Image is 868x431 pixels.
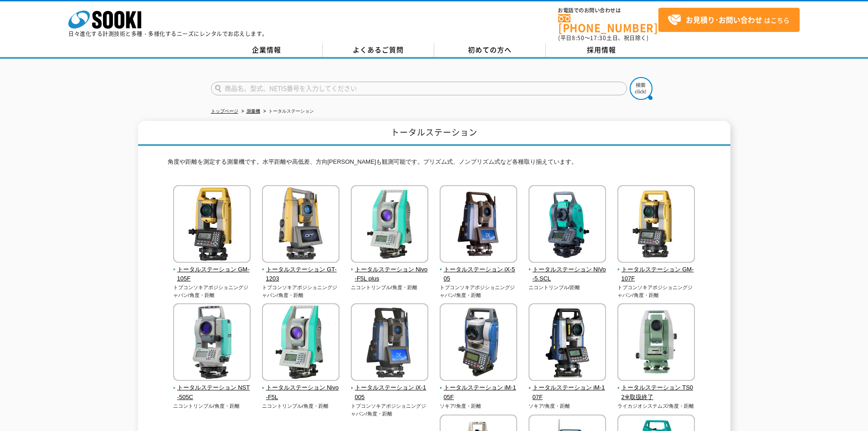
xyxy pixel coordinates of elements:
p: トプコンソキアポジショニングジャパン/角度・距離 [262,284,340,299]
a: 初めての方へ [434,43,546,57]
p: トプコンソキアポジショニングジャパン/角度・距離 [617,284,695,299]
strong: お見積り･お問い合わせ [686,14,762,25]
img: トータルステーション iM-105F [440,303,517,383]
a: トータルステーション GM-105F [173,256,251,284]
a: よくあるご質問 [323,43,434,57]
a: 企業情報 [211,43,323,57]
img: トータルステーション iX-1005 [351,303,428,383]
a: トータルステーション iX-1005 [351,375,429,402]
a: トータルステーション iM-105F [440,375,518,402]
a: トータルステーション iX-505 [440,256,518,284]
a: [PHONE_NUMBER] [558,14,658,33]
img: トータルステーション iM-107F [529,303,606,383]
img: トータルステーション Nivo-F5L [262,303,339,383]
a: トータルステーション GT-1203 [262,256,340,284]
img: トータルステーション iX-505 [440,185,517,265]
img: トータルステーション GT-1203 [262,185,339,265]
span: 8:50 [572,34,585,42]
a: お見積り･お問い合わせはこちら [658,8,800,32]
span: トータルステーション TS02※取扱終了 [617,383,695,402]
span: トータルステーション GT-1203 [262,265,340,284]
p: トプコンソキアポジショニングジャパン/角度・距離 [351,402,429,417]
p: ライカジオシステムズ/角度・距離 [617,402,695,410]
p: 日々進化する計測技術と多種・多様化するニーズにレンタルでお応えします。 [68,31,268,36]
p: トプコンソキアポジショニングジャパン/角度・距離 [173,284,251,299]
a: トータルステーション Nivo-F5L plus [351,256,429,284]
a: トップページ [211,109,238,114]
img: トータルステーション GM-107F [617,185,695,265]
a: トータルステーション iM-107F [529,375,606,402]
a: トータルステーション NST-505C [173,375,251,402]
a: 採用情報 [546,43,657,57]
span: トータルステーション Nivo-F5L plus [351,265,429,284]
a: トータルステーション GM-107F [617,256,695,284]
img: トータルステーション GM-105F [173,185,251,265]
p: 角度や距離を測定する測量機です。水平距離や高低差、方向[PERSON_NAME]も観測可能です。プリズム式、ノンプリズム式など各種取り揃えています。 [168,157,701,171]
span: トータルステーション iM-105F [440,383,518,402]
a: トータルステーション NiVo-5.SCL [529,256,606,284]
span: お電話でのお問い合わせは [558,8,658,13]
h1: トータルステーション [138,121,730,146]
p: ソキア/角度・距離 [529,402,606,410]
span: (平日 ～ 土日、祝日除く) [558,34,648,42]
input: 商品名、型式、NETIS番号を入力してください [211,82,627,95]
a: 測量機 [247,109,260,114]
p: トプコンソキアポジショニングジャパン/角度・距離 [440,284,518,299]
span: トータルステーション NST-505C [173,383,251,402]
p: ソキア/角度・距離 [440,402,518,410]
img: トータルステーション NiVo-5.SCL [529,185,606,265]
img: トータルステーション Nivo-F5L plus [351,185,428,265]
p: ニコントリンブル/距離 [529,284,606,291]
span: トータルステーション iM-107F [529,383,606,402]
p: ニコントリンブル/角度・距離 [262,402,340,410]
span: トータルステーション iX-505 [440,265,518,284]
span: トータルステーション GM-105F [173,265,251,284]
p: ニコントリンブル/角度・距離 [173,402,251,410]
img: トータルステーション TS02※取扱終了 [617,303,695,383]
span: トータルステーション GM-107F [617,265,695,284]
span: トータルステーション iX-1005 [351,383,429,402]
a: トータルステーション TS02※取扱終了 [617,375,695,402]
a: トータルステーション Nivo-F5L [262,375,340,402]
span: 17:30 [590,34,606,42]
p: ニコントリンブル/角度・距離 [351,284,429,291]
span: トータルステーション NiVo-5.SCL [529,265,606,284]
span: 初めての方へ [468,45,512,55]
img: トータルステーション NST-505C [173,303,251,383]
img: btn_search.png [630,77,652,100]
span: トータルステーション Nivo-F5L [262,383,340,402]
span: はこちら [668,13,790,27]
li: トータルステーション [262,107,314,116]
